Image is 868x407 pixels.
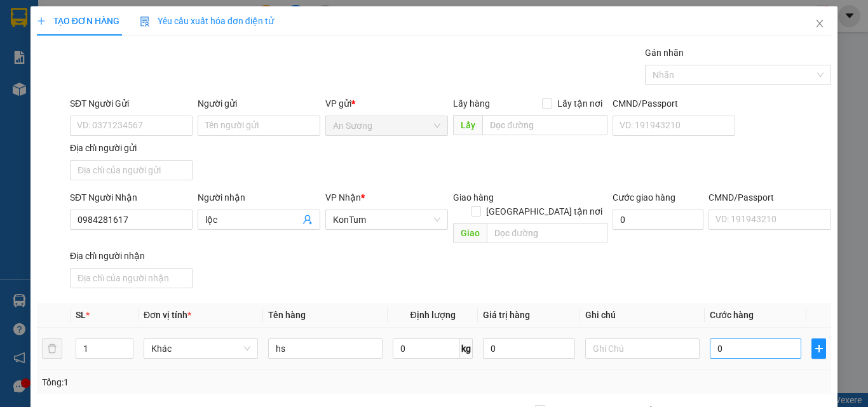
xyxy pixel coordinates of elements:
[84,70,102,83] span: CC :
[37,16,119,26] span: TẠO ĐƠN HÀNG
[410,310,455,320] span: Định lượng
[86,41,180,59] div: 0866641333
[86,11,180,26] div: KonTum
[580,303,705,328] th: Ghi chú
[585,338,700,359] input: Ghi Chú
[11,12,31,25] span: Gửi:
[483,338,574,359] input: 0
[11,92,180,108] div: Tên hàng: tg ( : 2 )
[613,192,675,203] label: Cước giao hàng
[198,190,320,204] div: Người nhận
[268,310,306,320] span: Tên hàng
[487,223,607,243] input: Dọc đường
[460,338,473,359] span: kg
[84,67,181,84] div: 120.000
[42,375,336,389] div: Tổng: 1
[812,344,825,354] span: plus
[802,6,837,42] button: Close
[482,115,607,135] input: Dọc đường
[325,192,361,203] span: VP Nhận
[453,115,482,135] span: Lấy
[140,17,150,27] img: icon
[453,223,487,243] span: Giao
[70,141,193,155] div: Địa chỉ người gửi
[70,268,193,288] input: Địa chỉ của người nhận
[11,11,77,41] div: An Sương
[42,338,62,359] button: delete
[86,26,180,41] div: an
[86,12,116,25] span: Nhận:
[70,249,193,263] div: Địa chỉ người nhận
[333,210,440,229] span: KonTum
[198,97,320,110] div: Người gửi
[70,160,193,180] input: Địa chỉ của người gửi
[37,17,46,25] span: plus
[76,310,86,320] span: SL
[645,48,684,58] label: Gán nhãn
[613,210,703,230] input: Cước giao hàng
[483,310,530,320] span: Giá trị hàng
[333,116,440,135] span: An Sương
[552,97,607,110] span: Lấy tận nơi
[710,310,754,320] span: Cước hàng
[97,91,114,109] span: SL
[151,339,250,358] span: Khác
[453,98,490,109] span: Lấy hàng
[613,97,735,110] div: CMND/Passport
[811,338,826,359] button: plus
[481,204,607,218] span: [GEOGRAPHIC_DATA] tận nơi
[268,338,383,359] input: VD: Bàn, Ghế
[144,310,191,320] span: Đơn vị tính
[453,192,494,203] span: Giao hàng
[815,18,825,29] span: close
[70,190,193,204] div: SĐT Người Nhận
[70,97,193,110] div: SĐT Người Gửi
[140,16,274,26] span: Yêu cầu xuất hóa đơn điện tử
[709,190,831,204] div: CMND/Passport
[302,215,313,225] span: user-add
[325,97,448,110] div: VP gửi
